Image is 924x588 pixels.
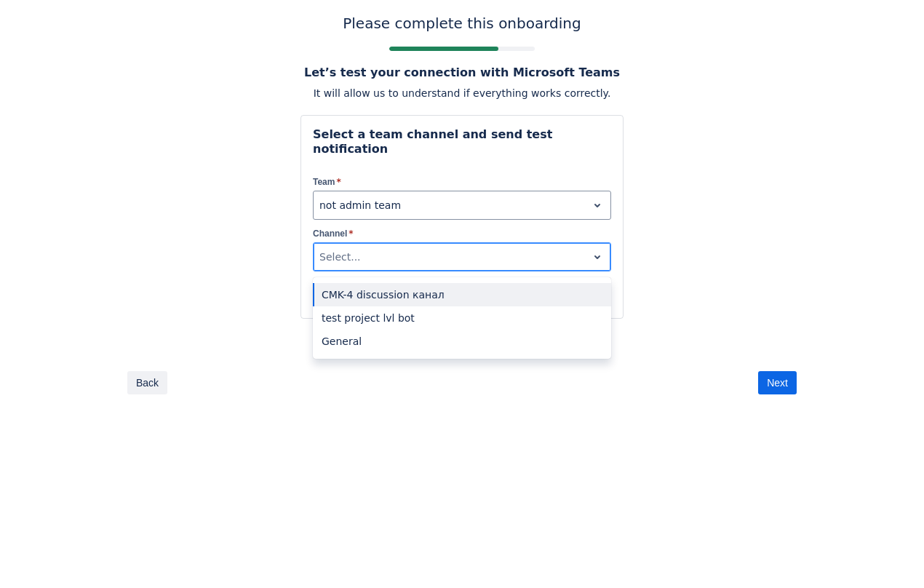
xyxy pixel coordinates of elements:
[313,228,354,239] label: Channel
[589,248,606,266] span: open
[300,333,624,357] button: Proceed without a test
[309,333,615,357] span: Proceed without a test
[589,196,606,214] span: open
[136,371,159,394] span: Back
[767,371,788,394] span: Next
[347,229,353,239] span: required
[313,330,611,353] div: General
[314,86,611,100] span: It will allow us to understand if everything works correctly.
[343,15,581,32] h3: Please complete this onboarding
[758,371,797,394] button: Next
[313,306,611,330] div: test project lvl bot
[127,371,167,394] button: Back
[313,176,341,188] label: Team
[304,65,620,80] h4: Let’s test your connection with Microsoft Teams
[313,127,611,156] h4: Select a team channel and send test notification
[335,177,340,187] span: required
[313,283,611,306] div: CMK-4 discussion канал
